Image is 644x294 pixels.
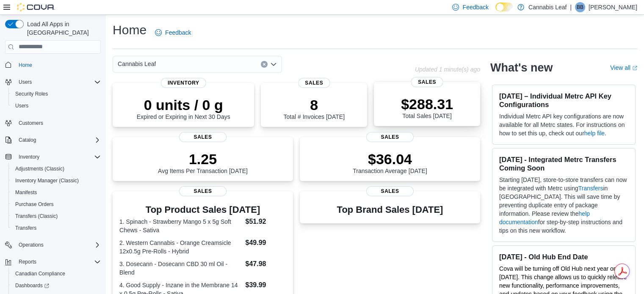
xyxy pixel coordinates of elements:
p: 0 units / 0 g [137,96,230,113]
span: Users [19,79,32,85]
span: Feedback [165,28,191,37]
a: Feedback [152,24,194,41]
a: Canadian Compliance [12,269,69,279]
button: Security Roles [8,88,104,100]
span: Sales [366,186,414,196]
button: Operations [15,240,47,250]
h2: What's new [490,61,553,74]
a: Users [12,101,32,111]
span: Inventory Manager (Classic) [15,177,79,184]
button: Users [15,77,35,87]
button: Reports [15,257,40,267]
span: Purchase Orders [12,199,101,209]
span: Transfers [15,225,36,231]
span: Manifests [12,187,101,198]
button: Users [8,100,104,112]
span: Inventory [161,78,206,88]
div: Total Sales [DATE] [401,96,453,119]
span: Canadian Compliance [15,270,65,277]
div: Expired or Expiring in Next 30 Days [137,96,230,120]
span: Users [15,102,28,109]
p: $36.04 [353,151,427,168]
a: Customers [15,118,47,128]
button: Inventory [2,151,104,163]
span: Manifests [15,189,37,196]
a: View allExternal link [610,64,637,71]
h3: Top Product Sales [DATE] [119,205,286,215]
span: Sales [179,132,227,142]
a: Adjustments (Classic) [12,164,68,174]
span: Users [12,101,101,111]
h1: Home [113,22,146,38]
a: Security Roles [12,89,51,99]
span: Purchase Orders [15,201,54,208]
a: help documentation [499,210,590,225]
h3: [DATE] – Individual Metrc API Key Configurations [499,92,628,109]
a: help file [584,130,605,137]
svg: External link [632,66,637,71]
span: Sales [366,132,414,142]
button: Adjustments (Classic) [8,163,104,175]
p: [PERSON_NAME] [589,2,637,12]
span: Inventory Manager (Classic) [12,176,101,186]
h3: [DATE] - Old Hub End Date [499,253,628,261]
p: Cannabis Leaf [528,2,567,12]
span: Dashboards [12,280,101,291]
button: Clear input [261,61,268,68]
a: Dashboards [12,280,53,291]
p: 1.25 [158,151,248,168]
img: Cova [17,3,55,11]
button: Open list of options [270,61,277,68]
span: Reports [19,258,36,265]
button: Transfers [8,222,104,234]
button: Transfers (Classic) [8,210,104,222]
span: Adjustments (Classic) [15,165,64,172]
dt: 2. Western Cannabis - Orange Creamsicle 12x0.5g Pre-Rolls - Hybrid [119,239,242,256]
span: Transfers [12,223,101,233]
button: Canadian Compliance [8,268,104,280]
span: Sales [179,186,227,196]
a: Home [15,60,36,70]
span: Reports [15,257,101,267]
p: Updated 1 minute(s) ago [415,66,480,73]
dd: $39.99 [245,280,286,290]
dd: $51.92 [245,217,286,227]
span: Home [15,60,101,70]
span: Sales [298,78,330,88]
a: Manifests [12,187,40,198]
button: Users [2,76,104,88]
span: Dark Mode [495,11,496,12]
span: Inventory [15,152,101,162]
span: Operations [19,242,44,248]
span: Load All Apps in [GEOGRAPHIC_DATA] [24,20,101,37]
div: Transaction Average [DATE] [353,151,427,174]
h3: Top Brand Sales [DATE] [337,205,443,215]
span: Users [15,77,101,87]
div: Bobby Bassi [575,2,585,12]
a: Transfers [578,185,603,192]
button: Inventory [15,152,43,162]
span: Transfers (Classic) [15,213,58,220]
button: Manifests [8,187,104,198]
button: Catalog [15,135,39,145]
h3: [DATE] - Integrated Metrc Transfers Coming Soon [499,155,628,172]
dd: $49.99 [245,238,286,248]
button: Customers [2,117,104,129]
p: $288.31 [401,96,453,113]
button: Home [2,59,104,71]
span: Canadian Compliance [12,269,101,279]
p: | [570,2,572,12]
span: Home [19,62,32,69]
dd: $47.98 [245,259,286,269]
button: Inventory Manager (Classic) [8,175,104,187]
span: Operations [15,240,101,250]
span: Cannabis Leaf [118,59,156,69]
p: 8 [283,96,344,113]
span: Sales [411,77,443,87]
button: Purchase Orders [8,198,104,210]
dt: 3. Dosecann - Dosecann CBD 30 ml Oil - Blend [119,260,242,277]
a: Inventory Manager (Classic) [12,176,82,186]
span: Transfers (Classic) [12,211,101,221]
a: Dashboards [8,280,104,291]
span: Adjustments (Classic) [12,164,101,174]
